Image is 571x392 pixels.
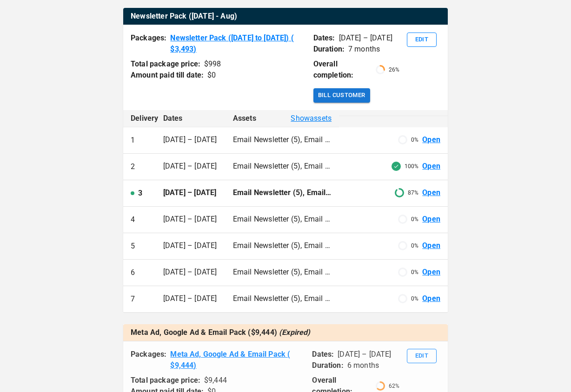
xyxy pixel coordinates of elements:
td: [DATE] – [DATE] [156,260,226,286]
p: 4 [131,214,135,225]
p: Email Newsletter (5), Email setup (5) [233,294,332,304]
p: Dates: [312,349,334,360]
td: [DATE] – [DATE] [156,207,226,233]
p: Email Newsletter (5), Email setup (5) [233,214,332,225]
div: $ 9,444 [204,375,227,386]
p: Duration: [313,44,345,55]
a: Open [422,241,440,251]
p: 6 months [347,360,379,371]
button: Edit [407,33,437,47]
p: Email Newsletter (5), Email setup (5) [233,188,332,198]
th: Delivery [123,110,156,127]
th: Meta Ad, Google Ad & Email Pack ($9,444) [123,324,448,341]
p: 0 % [411,136,418,144]
p: 1 [131,135,135,146]
p: 87 % [408,189,418,197]
p: 2 [131,161,135,172]
p: [DATE] – [DATE] [339,33,392,44]
th: Newsletter Pack ([DATE] - Aug) [123,8,448,25]
p: Packages: [131,33,166,55]
span: (Expired) [279,328,311,337]
td: [DATE] – [DATE] [156,154,226,180]
p: 0 % [411,242,418,250]
p: Email Newsletter (5), Email setup (5) [233,135,332,145]
div: $ 998 [204,59,221,70]
p: Total package price: [131,375,200,386]
p: Duration: [312,360,343,371]
p: Overall completion: [313,59,372,81]
a: Open [422,294,440,304]
a: Open [422,267,440,278]
p: Amount paid till date: [131,70,204,81]
p: Packages: [131,349,166,371]
a: Open [422,214,440,225]
p: 0 % [411,294,418,303]
p: Dates: [313,33,335,44]
p: 0 % [411,215,418,223]
a: Open [422,135,440,145]
td: [DATE] – [DATE] [156,180,226,207]
a: Open [422,188,440,198]
p: 62 % [389,382,399,390]
a: Meta Ad, Google Ad & Email Pack ( $9,444) [170,349,305,371]
p: Email Newsletter (5), Email setup (5) [233,241,332,251]
p: 100% [405,162,418,170]
p: 6 [131,267,135,278]
p: [DATE] – [DATE] [338,349,391,360]
th: Dates [156,110,226,127]
div: Assets [233,113,332,124]
a: Open [422,161,440,172]
span: Show assets [291,113,332,124]
table: active packages table [123,324,448,341]
td: [DATE] – [DATE] [156,127,226,154]
button: Edit [407,349,437,363]
p: 7 months [348,44,380,55]
p: Total package price: [131,59,200,70]
td: [DATE] – [DATE] [156,286,226,313]
p: 0 % [411,268,418,276]
p: 26 % [389,65,399,74]
p: 3 [138,188,142,199]
a: Newsletter Pack ([DATE] to [DATE]) ( $3,493) [170,33,305,55]
p: Email Newsletter (5), Email setup (5) [233,267,332,278]
div: $ 0 [207,70,216,81]
p: Email Newsletter (5), Email setup (5) [233,161,332,172]
table: active packages table [123,8,448,25]
p: 5 [131,241,135,252]
td: [DATE] – [DATE] [156,233,226,260]
button: Bill Customer [313,88,370,103]
p: 7 [131,294,135,305]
